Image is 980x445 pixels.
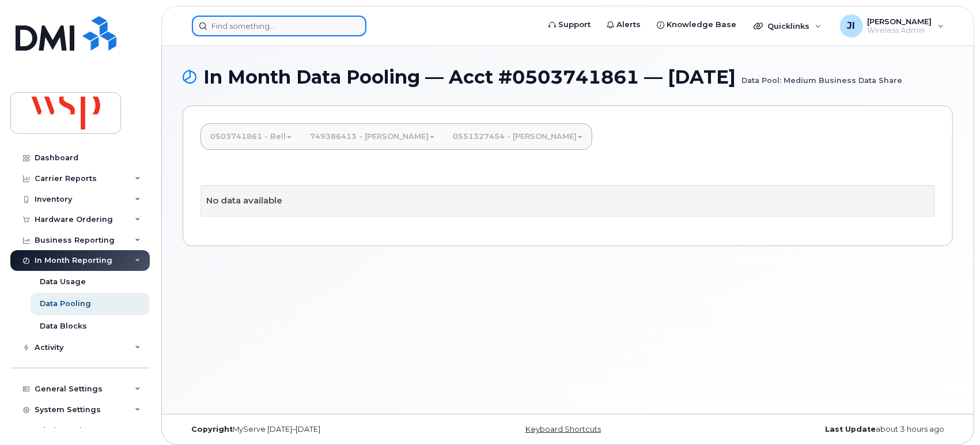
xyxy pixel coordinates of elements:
[191,425,233,433] strong: Copyright
[741,67,902,85] small: Data Pool: Medium Business Data Share
[444,124,592,149] a: 0551327454 - [PERSON_NAME]
[301,124,444,149] a: 749386413 - [PERSON_NAME]
[525,425,601,433] a: Keyboard Shortcuts
[206,196,929,206] h4: No data available
[183,67,953,87] h1: In Month Data Pooling — Acct #0503741861 — [DATE]
[696,425,953,434] div: about 3 hours ago
[201,124,301,149] a: 0503741861 - Bell
[183,425,440,434] div: MyServe [DATE]–[DATE]
[825,425,876,433] strong: Last Update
